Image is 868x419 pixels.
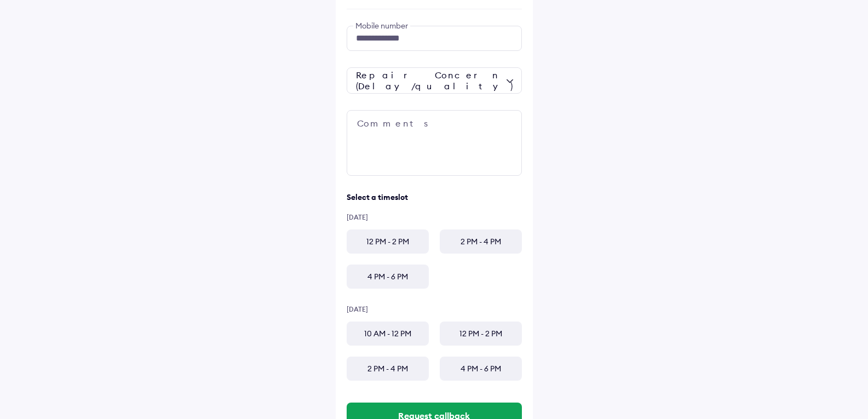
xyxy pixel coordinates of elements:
div: 10 AM - 12 PM [347,322,429,346]
div: [DATE] [347,213,522,221]
div: 2 PM - 4 PM [347,357,429,381]
div: 4 PM - 6 PM [440,357,522,381]
div: Select a timeslot [347,192,522,202]
div: 4 PM - 6 PM [347,265,429,289]
div: 12 PM - 2 PM [440,322,522,346]
div: 2 PM - 4 PM [440,229,522,254]
div: [DATE] [347,305,522,313]
div: 12 PM - 2 PM [347,229,429,254]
